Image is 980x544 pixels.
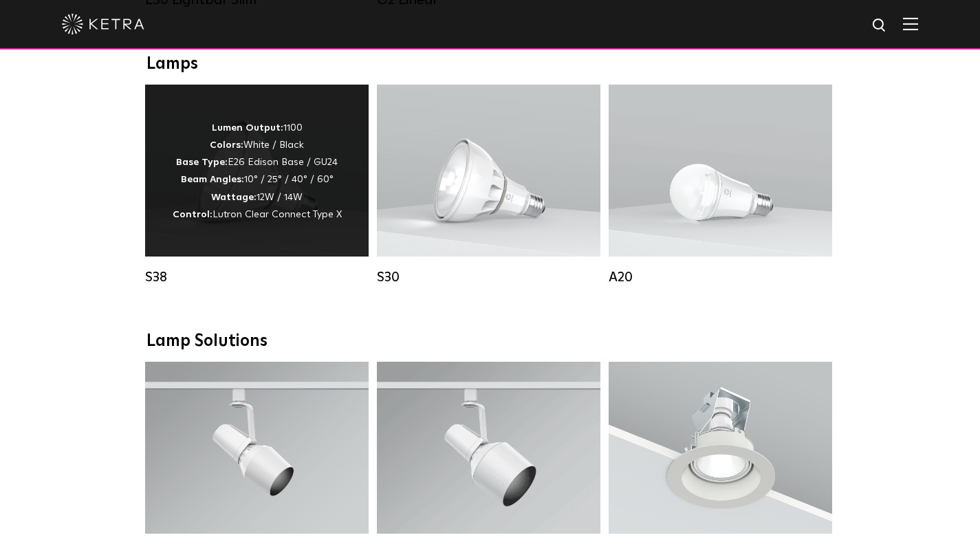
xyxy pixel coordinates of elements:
[609,85,832,285] a: A20 Lumen Output:600 / 800Colors:White / BlackBase Type:E26 Edison Base / GU24Beam Angles:Omni-Di...
[377,85,600,285] a: S30 Lumen Output:1100Colors:White / BlackBase Type:E26 Edison Base / GU24Beam Angles:15° / 25° / ...
[176,157,228,167] strong: Base Type:
[211,193,257,202] strong: Wattage:
[146,54,834,74] div: Lamps
[145,85,369,285] a: S38 Lumen Output:1100Colors:White / BlackBase Type:E26 Edison Base / GU24Beam Angles:10° / 25° / ...
[181,175,244,184] strong: Beam Angles:
[145,269,369,285] div: S38
[871,17,889,34] img: search icon
[62,14,144,34] img: ketra-logo-2019-white
[609,269,832,285] div: A20
[146,331,834,351] div: Lamp Solutions
[903,17,918,30] img: Hamburger%20Nav.svg
[210,140,243,150] strong: Colors:
[377,269,600,285] div: S30
[173,210,213,219] strong: Control:
[173,120,342,224] p: 1100 White / Black E26 Edison Base / GU24 10° / 25° / 40° / 60° 12W / 14W
[212,123,283,133] strong: Lumen Output:
[213,210,342,219] span: Lutron Clear Connect Type X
